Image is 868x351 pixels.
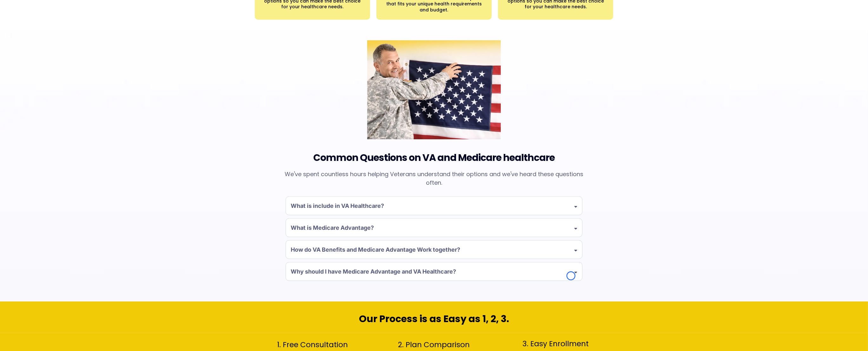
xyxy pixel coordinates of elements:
strong: Common Questions on VA and Medicare healthcare [313,151,555,164]
h4: How do VA Benefits and Medicare Advantage Work together? [291,245,460,254]
h2: 1. Free Consultation [256,340,368,350]
h4: What is include in VA Healthcare? [291,202,384,210]
p: We've spent countless hours helping Veterans understand their options and we've heard these quest... [282,170,586,187]
h4: Why should I have Medicare Advantage and VA Healthcare? [291,267,456,276]
h2: 3. Easy Enrollment [500,339,612,349]
strong: Our Process is as Easy as 1, 2, 3. [359,312,509,326]
h2: 2. Plan Comparison [378,340,490,350]
h4: What is Medicare Advantage? [291,223,374,232]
